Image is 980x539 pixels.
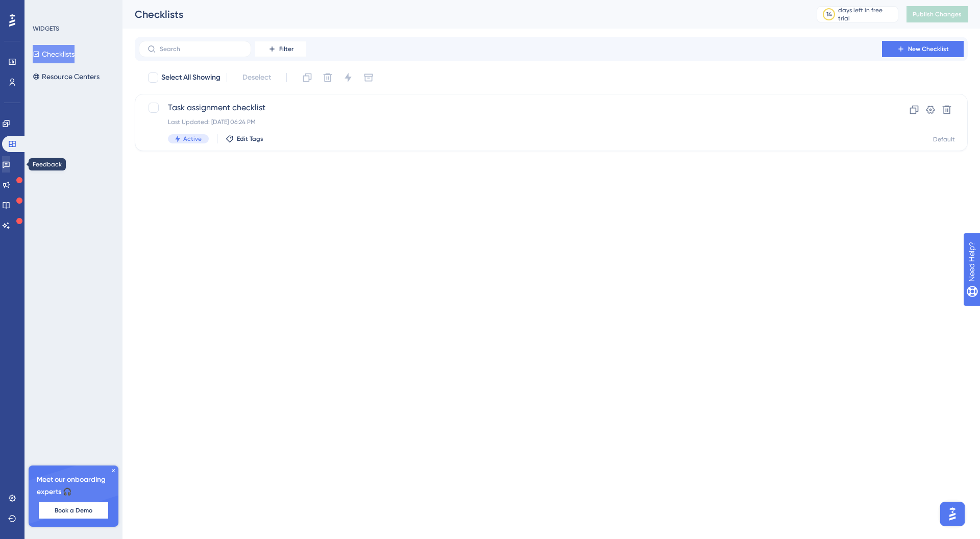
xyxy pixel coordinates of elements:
span: Publish Changes [913,10,962,18]
div: WIDGETS [33,24,59,33]
span: Select All Showing [161,71,220,84]
input: Search [160,45,242,53]
div: Last Updated: [DATE] 06:24 PM [168,118,853,126]
button: Filter [255,41,306,57]
button: Book a Demo [39,502,108,519]
button: Deselect [233,68,280,87]
iframe: UserGuiding AI Assistant Launcher [937,499,968,529]
button: New Checklist [882,41,964,57]
span: Meet our onboarding experts 🎧 [37,474,110,498]
span: New Checklist [908,45,949,53]
button: Resource Centers [33,67,100,86]
span: Active [183,135,202,143]
div: Default [933,135,955,143]
button: Checklists [33,45,75,63]
span: Book a Demo [55,506,92,514]
button: Publish Changes [906,6,968,22]
button: Edit Tags [226,135,263,143]
span: Need Help? [24,3,64,15]
div: 14 [826,10,832,18]
div: Checklists [135,7,791,21]
span: Edit Tags [237,135,263,143]
span: Filter [279,45,293,53]
span: Task assignment checklist [168,102,853,114]
span: Deselect [242,71,271,84]
div: days left in free trial [838,6,895,22]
